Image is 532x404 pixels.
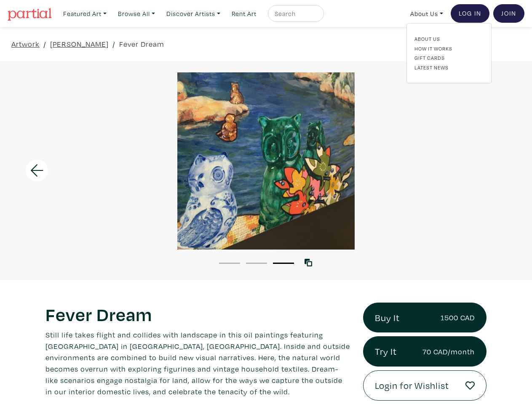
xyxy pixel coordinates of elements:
[451,4,489,23] a: Log In
[273,263,294,264] button: 3 of 3
[414,45,484,52] a: How It Works
[414,64,484,71] a: Latest News
[219,263,240,264] button: 1 of 3
[493,4,524,23] a: Join
[228,5,260,22] a: Rent Art
[406,23,492,83] div: Featured Art
[441,312,475,323] small: 1500 CAD
[246,263,267,264] button: 2 of 3
[50,38,109,50] a: [PERSON_NAME]
[59,5,110,22] a: Featured Art
[45,329,350,397] p: Still life takes flight and collides with landscape in this oil paintings featuring [GEOGRAPHIC_D...
[363,303,487,333] a: Buy It1500 CAD
[43,38,46,50] span: /
[112,38,115,50] span: /
[414,35,484,43] a: About Us
[45,303,350,325] h1: Fever Dream
[114,5,159,22] a: Browse All
[414,54,484,61] a: Gift Cards
[119,38,164,50] a: Fever Dream
[422,346,475,357] small: 70 CAD/month
[11,38,40,50] a: Artwork
[406,5,447,22] a: About Us
[163,5,224,22] a: Discover Artists
[363,370,487,401] a: Login for Wishlist
[363,336,487,367] a: Try It70 CAD/month
[274,8,316,19] input: Search
[375,378,449,393] span: Login for Wishlist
